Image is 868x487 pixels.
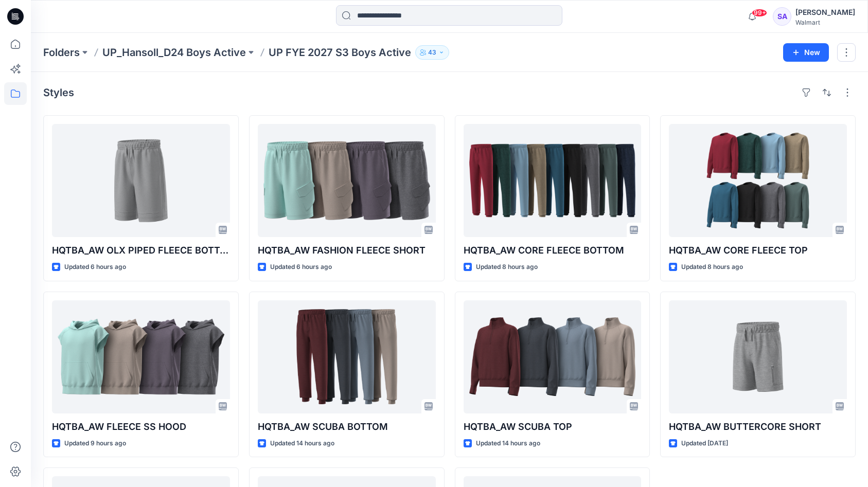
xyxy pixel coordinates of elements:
p: UP FYE 2027 S3 Boys Active [269,45,411,60]
h4: Styles [43,86,74,99]
p: HQTBA_AW CORE FLEECE BOTTOM [464,243,642,258]
p: HQTBA_AW FLEECE SS HOOD [52,420,230,434]
div: [PERSON_NAME] [795,6,855,19]
div: Walmart [795,19,855,26]
a: HQTBA_AW FLEECE SS HOOD [52,300,230,413]
button: 43 [415,45,449,60]
p: HQTBA_AW BUTTERCORE SHORT [669,420,847,434]
a: HQTBA_AW BUTTERCORE SHORT [669,300,847,413]
p: Updated 8 hours ago [681,262,743,273]
div: SA [773,7,791,26]
a: HQTBA_AW FASHION FLEECE SHORT [258,124,436,237]
span: 99+ [752,9,767,17]
p: 43 [428,47,436,58]
p: HQTBA_AW CORE FLEECE TOP [669,243,847,258]
p: Updated 6 hours ago [270,262,332,273]
a: HQTBA_AW OLX PIPED FLEECE BOTTOM [52,124,230,237]
p: Updated [DATE] [681,438,728,449]
p: Updated 9 hours ago [64,438,126,449]
p: HQTBA_AW OLX PIPED FLEECE BOTTOM [52,243,230,258]
button: New [783,43,829,62]
a: Folders [43,45,80,60]
a: HQTBA_AW CORE FLEECE TOP [669,124,847,237]
p: HQTBA_AW FASHION FLEECE SHORT [258,243,436,258]
p: Updated 6 hours ago [64,262,126,273]
a: HQTBA_AW CORE FLEECE BOTTOM [464,124,642,237]
p: Updated 14 hours ago [270,438,334,449]
p: Updated 8 hours ago [476,262,538,273]
a: HQTBA_AW SCUBA BOTTOM [258,300,436,413]
p: Updated 14 hours ago [476,438,540,449]
p: HQTBA_AW SCUBA BOTTOM [258,420,436,434]
a: HQTBA_AW SCUBA TOP [464,300,642,413]
p: HQTBA_AW SCUBA TOP [464,420,642,434]
a: UP_Hansoll_D24 Boys Active [102,45,246,60]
